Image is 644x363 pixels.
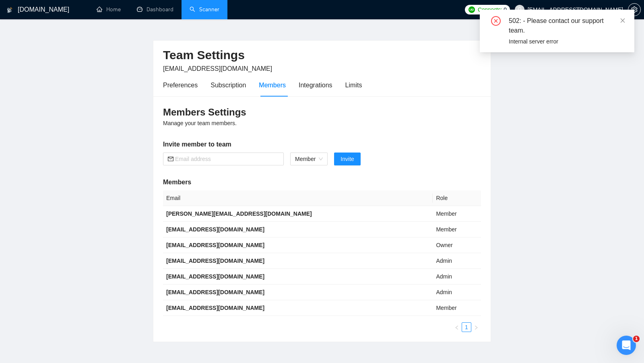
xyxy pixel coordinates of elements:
[462,323,471,332] a: 1
[433,285,481,300] td: Admin
[166,289,264,295] b: [EMAIL_ADDRESS][DOMAIN_NAME]
[628,6,641,13] a: setting
[633,336,640,342] span: 1
[628,6,640,13] span: setting
[111,280,123,296] span: 😞
[7,4,12,16] img: logo
[242,3,257,19] button: Згорнути вікно
[166,273,264,280] b: [EMAIL_ADDRESS][DOMAIN_NAME]
[509,16,625,35] div: 502: - Please contact our support team.
[509,37,625,46] div: Internal server error
[433,300,481,316] td: Member
[433,206,481,222] td: Member
[491,16,501,26] span: close-circle
[433,269,481,285] td: Admin
[345,80,362,90] div: Limits
[166,258,264,264] b: [EMAIL_ADDRESS][DOMAIN_NAME]
[128,280,149,296] span: neutral face reaction
[504,5,507,14] span: 0
[257,3,272,18] div: Закрити
[433,237,481,253] td: Owner
[452,322,462,332] li: Previous Page
[166,226,264,233] b: [EMAIL_ADDRESS][DOMAIN_NAME]
[474,325,479,330] span: right
[163,140,481,149] h5: Invite member to team
[628,3,641,16] button: setting
[295,153,323,165] span: Member
[163,190,433,206] th: Email
[163,106,481,119] h3: Members Settings
[97,6,121,13] a: homeHome
[517,7,522,12] span: user
[299,80,332,90] div: Integrations
[168,156,173,162] span: mail
[341,155,354,163] span: Invite
[617,336,636,355] iframe: Intercom live chat
[469,6,475,13] img: upwork-logo.png
[433,190,481,206] th: Role
[462,322,471,332] li: 1
[163,47,481,64] h2: Team Settings
[166,210,312,217] b: [PERSON_NAME][EMAIL_ADDRESS][DOMAIN_NAME]
[175,155,279,163] input: Email address
[433,222,481,237] td: Member
[454,325,459,330] span: left
[107,280,128,296] span: disappointed reaction
[149,280,170,296] span: smiley reaction
[471,322,481,332] li: Next Page
[163,65,272,72] span: [EMAIL_ADDRESS][DOMAIN_NAME]
[166,242,264,248] b: [EMAIL_ADDRESS][DOMAIN_NAME]
[166,305,264,311] b: [EMAIL_ADDRESS][DOMAIN_NAME]
[163,177,481,187] h5: Members
[433,253,481,269] td: Admin
[5,3,21,19] button: go back
[334,153,360,165] button: Invite
[478,5,502,14] span: Connects:
[163,120,237,126] span: Manage your team members.
[452,322,462,332] button: left
[471,322,481,332] button: right
[88,306,189,312] a: Відкрити в довідковому центрі
[153,280,165,296] span: 😃
[211,80,246,90] div: Subscription
[132,280,144,296] span: 😐
[137,6,173,13] a: dashboardDashboard
[259,80,286,90] div: Members
[620,18,625,23] span: close
[190,6,219,13] a: searchScanner
[10,272,267,280] div: Ви отримали відповідь на своє запитання?
[163,80,198,90] div: Preferences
